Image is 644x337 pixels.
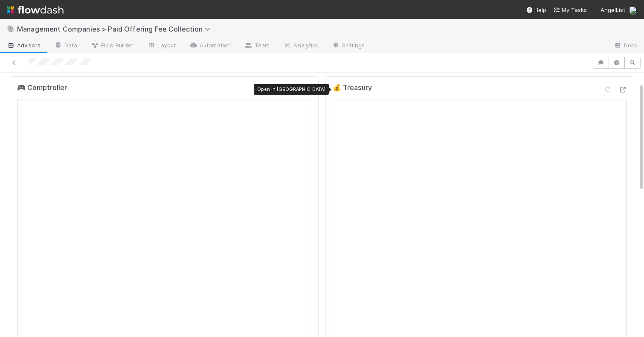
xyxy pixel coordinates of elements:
[7,25,15,32] span: 🐘
[629,6,637,15] img: avatar_571adf04-33e8-4205-80f0-83f56503bf42.png
[607,39,644,53] a: Docs
[553,6,587,13] span: My Tasks
[91,41,133,49] span: Flow Builder
[238,39,276,53] a: Team
[17,84,67,92] h5: 🎮 Comptroller
[553,6,587,14] a: My Tasks
[333,84,372,92] h5: 💰 Treasury
[7,3,64,17] img: logo-inverted-e16ddd16eac7371096b0.svg
[600,6,625,13] span: AngelList
[140,39,183,53] a: Layout
[7,41,41,49] span: Advisors
[47,39,84,53] a: Data
[84,39,140,53] a: Flow Builder
[183,39,238,53] a: Automation
[17,25,215,33] span: Management Companies > Paid Offering Fee Collection
[526,6,546,14] div: Help
[325,39,371,53] a: Settings
[276,39,325,53] a: Analytics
